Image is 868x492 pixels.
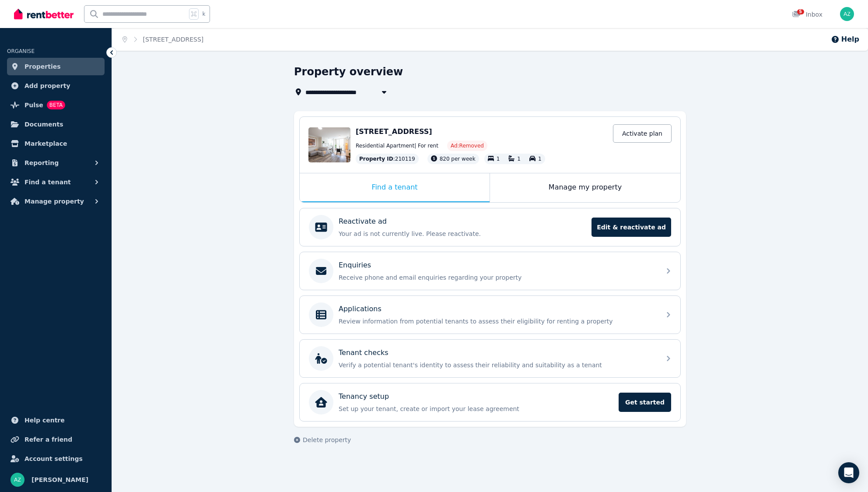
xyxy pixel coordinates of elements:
span: Manage property [24,196,84,207]
span: Residential Apartment | For rent [356,142,438,149]
span: Documents [24,119,63,130]
span: 5 [797,9,804,14]
div: Manage my property [490,173,680,202]
a: Documents [7,116,105,133]
span: Refer a friend [24,434,72,445]
a: Tenant checksVerify a potential tenant's identity to assess their reliability and suitability as ... [300,340,680,377]
img: Anna Zhu [10,473,24,487]
a: Refer a friend [7,431,105,448]
span: 1 [517,156,521,162]
div: Open Intercom Messenger [838,462,859,483]
span: BETA [47,101,65,109]
span: Ad: Removed [451,142,484,149]
a: Marketplace [7,135,105,152]
span: 1 [497,156,500,162]
p: Tenancy setup [339,391,389,402]
h1: Property overview [294,65,403,79]
span: Properties [24,61,61,72]
button: Find a tenant [7,173,105,191]
span: Edit & reactivate ad [591,218,671,237]
p: Verify a potential tenant's identity to assess their reliability and suitability as a tenant [339,361,655,369]
img: RentBetter [14,7,73,21]
button: Reporting [7,154,105,172]
span: Marketplace [24,138,67,149]
p: Tenant checks [339,348,388,358]
a: EnquiriesReceive phone and email enquiries regarding your property [300,252,680,290]
a: Activate plan [613,124,672,143]
button: Delete property [294,436,351,444]
a: [STREET_ADDRESS] [143,36,204,43]
span: Property ID [359,155,393,162]
span: [PERSON_NAME] [31,474,88,485]
p: Applications [339,304,381,314]
span: Help centre [24,415,65,425]
span: Add property [24,81,70,91]
a: Account settings [7,450,105,467]
span: 1 [538,156,542,162]
p: Receive phone and email enquiries regarding your property [339,273,655,282]
span: Delete property [303,436,351,444]
span: Get started [619,393,671,412]
span: Reporting [24,158,59,168]
p: Your ad is not currently live. Please reactivate. [339,229,586,238]
a: Tenancy setupSet up your tenant, create or import your lease agreementGet started [300,383,680,421]
div: : 210119 [356,154,419,164]
p: Review information from potential tenants to assess their eligibility for renting a property [339,317,655,326]
span: Find a tenant [24,177,71,187]
span: Pulse [24,100,43,110]
p: Set up your tenant, create or import your lease agreement [339,404,613,413]
div: Inbox [792,10,822,19]
span: ORGANISE [7,48,35,54]
p: Enquiries [339,260,371,271]
div: Find a tenant [300,173,490,202]
span: k [202,11,205,18]
a: Add property [7,77,105,95]
a: Reactivate adYour ad is not currently live. Please reactivate.Edit & reactivate ad [300,208,680,246]
a: PulseBETA [7,96,105,114]
p: Reactivate ad [339,216,387,227]
button: Manage property [7,193,105,210]
button: Help [831,34,859,45]
a: ApplicationsReview information from potential tenants to assess their eligibility for renting a p... [300,296,680,334]
span: 820 per week [440,156,476,162]
nav: Breadcrumb [112,28,214,51]
a: Help centre [7,411,105,429]
img: Anna Zhu [840,7,854,21]
span: Account settings [24,453,83,464]
span: [STREET_ADDRESS] [356,127,432,136]
a: Properties [7,58,105,75]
